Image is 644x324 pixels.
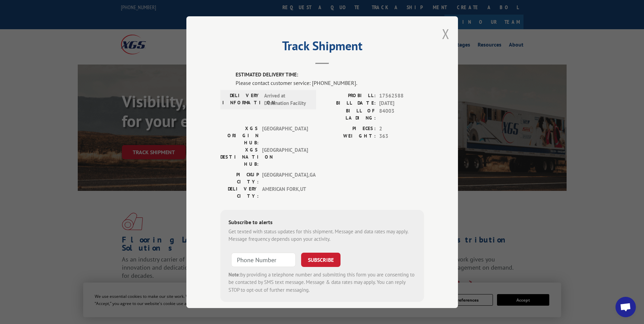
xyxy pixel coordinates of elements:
[231,252,296,267] input: Phone Number
[222,92,261,107] label: DELIVERY INFORMATION:
[301,252,341,267] button: SUBSCRIBE
[379,100,424,107] span: [DATE]
[220,146,259,167] label: XGS DESTINATION HUB:
[262,146,308,167] span: [GEOGRAPHIC_DATA]
[228,271,240,277] strong: Note:
[322,92,376,100] label: PROBILL:
[379,92,424,100] span: 17562588
[262,171,308,185] span: [GEOGRAPHIC_DATA] , GA
[228,228,416,243] div: Get texted with status updates for this shipment. Message and data rates may apply. Message frequ...
[262,185,308,199] span: AMERICAN FORK , UT
[262,125,308,146] span: [GEOGRAPHIC_DATA]
[615,297,636,317] a: Open chat
[264,92,310,107] span: Arrived at Destination Facility
[442,25,449,43] button: Close modal
[228,218,416,228] div: Subscribe to alerts
[236,78,424,87] div: Please contact customer service: [PHONE_NUMBER].
[228,271,416,294] div: by providing a telephone number and submitting this form you are consenting to be contacted by SM...
[379,132,424,140] span: 363
[220,171,259,185] label: PICKUP CITY:
[379,107,424,121] span: 84003
[322,132,376,140] label: WEIGHT:
[322,107,376,121] label: BILL OF LADING:
[220,185,259,199] label: DELIVERY CITY:
[220,41,424,54] h2: Track Shipment
[236,71,424,79] label: ESTIMATED DELIVERY TIME:
[322,100,376,107] label: BILL DATE:
[379,125,424,132] span: 2
[322,125,376,132] label: PIECES:
[220,125,259,146] label: XGS ORIGIN HUB:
